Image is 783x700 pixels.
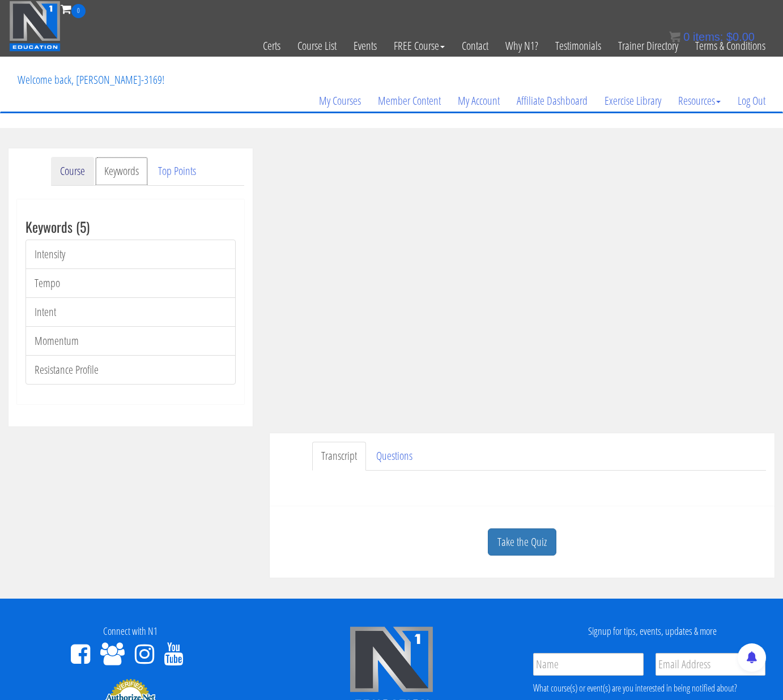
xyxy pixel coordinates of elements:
[367,442,422,471] a: Questions
[9,1,61,52] img: n1-education
[369,74,449,128] a: Member Content
[71,4,86,18] span: 0
[310,74,369,128] a: My Courses
[61,1,86,16] a: 0
[254,18,289,74] a: Certs
[25,355,236,385] a: Resistance Profile
[497,18,547,74] a: Why N1?
[669,31,755,43] a: 0 items: $0.00
[51,157,94,186] a: Course
[25,240,236,269] a: Intensity
[683,31,690,43] span: 0
[149,157,205,186] a: Top Points
[453,18,497,74] a: Contact
[547,18,610,74] a: Testimonials
[25,219,236,234] h3: Keywords (5)
[596,74,670,128] a: Exercise Library
[95,157,148,186] a: Keywords
[345,18,385,74] a: Events
[488,528,556,556] a: Take the Quiz
[687,18,774,74] a: Terms & Conditions
[656,653,765,676] input: Email Address
[669,31,680,42] img: icon11.png
[533,681,765,695] div: What course(s) or event(s) are you interested in being notified about?
[729,74,774,128] a: Log Out
[8,626,253,637] h4: Connect with N1
[533,653,643,676] input: Name
[25,268,236,298] a: Tempo
[449,74,508,128] a: My Account
[530,626,775,637] h4: Signup for tips, events, updates & more
[25,297,236,327] a: Intent
[693,31,723,43] span: items:
[508,74,596,128] a: Affiliate Dashboard
[385,18,453,74] a: FREE Course
[289,18,345,74] a: Course List
[25,326,236,356] a: Momentum
[726,31,755,43] bdi: 0.00
[726,31,733,43] span: $
[670,74,729,128] a: Resources
[312,442,366,471] a: Transcript
[9,57,173,103] p: Welcome back, [PERSON_NAME]-3169!
[610,18,687,74] a: Trainer Directory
